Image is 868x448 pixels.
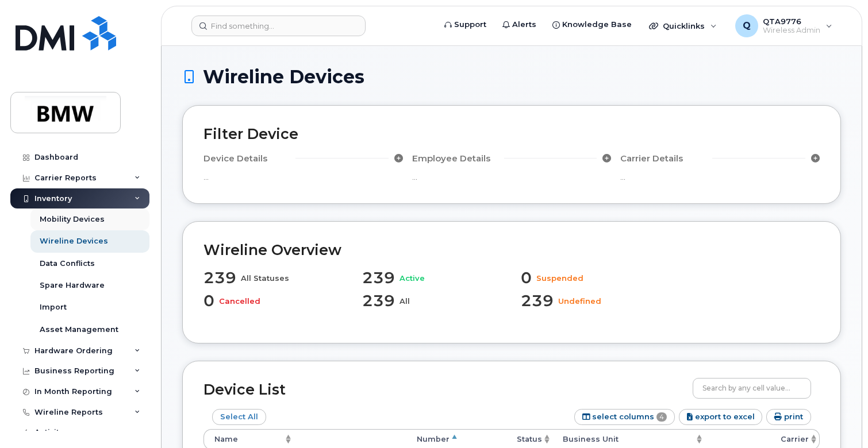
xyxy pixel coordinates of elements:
[693,378,811,399] input: Search by any cell value...
[203,242,820,258] h2: Wireline Overview
[362,292,395,310] dd: 239
[203,292,214,310] dd: 0
[362,269,516,287] div: Click to Add Filter
[400,269,425,287] h4: Active
[620,154,820,164] h4: Carrier Details
[182,67,841,87] h1: Wireline Devices
[203,126,820,142] h2: Filter Device
[241,269,289,287] h4: All Statuses
[203,172,403,183] div: ...
[400,292,410,310] h4: All
[521,269,675,287] div: Click to Add Filter
[784,412,803,421] span: Print
[203,269,358,287] div: Click to Add Filter
[521,269,532,287] dd: 0
[818,398,859,439] iframe: Messenger Launcher
[582,412,654,421] span: Select Columns
[203,382,820,398] h2: Device List
[212,409,266,425] a: Select All
[362,292,516,310] div: Click to Add Filter
[203,292,358,310] div: Click to Add Filter
[687,412,755,421] span: Export to Excel
[536,269,583,287] h4: Suspended
[521,292,675,310] div: Click to Add Filter
[412,154,612,164] h4: Employee Details
[362,269,395,287] dd: 239
[620,172,820,183] div: ...
[412,172,612,183] div: ...
[203,154,403,164] h4: Device Details
[203,269,236,287] dd: 239
[521,292,554,310] dd: 239
[656,412,667,422] span: 4
[219,292,260,310] h4: Cancelled
[558,292,601,310] h4: Undefined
